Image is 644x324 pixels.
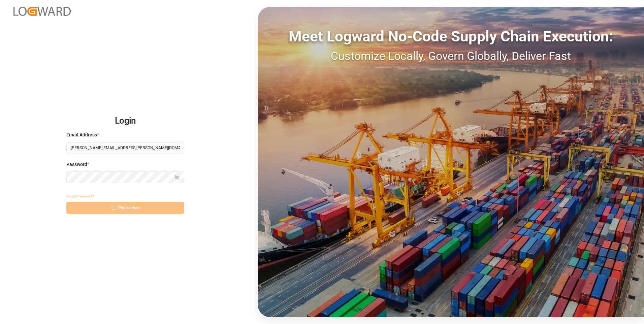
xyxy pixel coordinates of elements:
div: Customize Locally, Govern Globally, Deliver Fast [258,47,644,65]
h2: Login [66,110,184,132]
input: Enter your email [66,142,184,154]
img: Logward_new_orange.png [13,7,71,16]
div: Meet Logward No-Code Supply Chain Execution: [258,25,644,47]
span: Password [66,161,87,168]
span: Email Address [66,131,97,138]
